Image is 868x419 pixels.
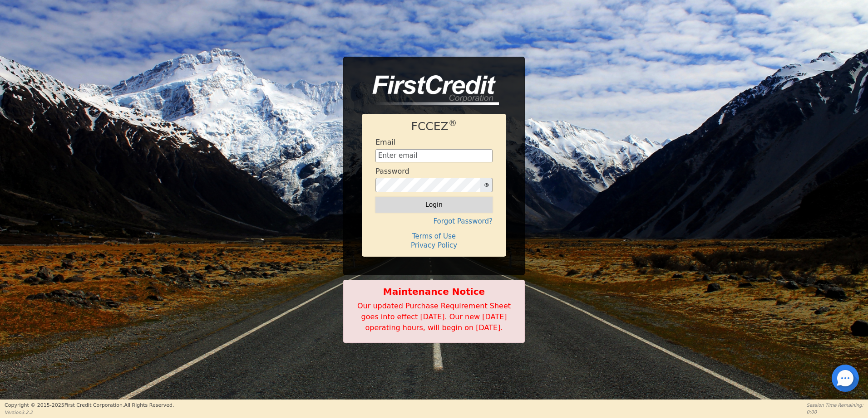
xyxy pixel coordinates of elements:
p: 0:00 [807,409,863,415]
p: Version 3.2.2 [5,409,174,416]
h4: Email [375,138,395,146]
img: logo-CMu_cnol.png [362,75,499,105]
b: Maintenance Notice [348,285,520,298]
h1: FCCEZ [375,120,493,133]
span: Our updated Purchase Requirement Sheet goes into effect [DATE]. Our new [DATE] operating hours, w... [357,302,511,332]
input: password [375,178,481,192]
h4: Privacy Policy [375,241,493,249]
button: Login [375,197,493,212]
h4: Forgot Password? [375,217,493,225]
sup: ® [449,118,457,128]
p: Session Time Remaining: [807,402,863,409]
h4: Terms of Use [375,232,493,240]
input: Enter email [375,149,493,163]
h4: Password [375,167,409,175]
span: All Rights Reserved. [124,402,174,408]
p: Copyright © 2015- 2025 First Credit Corporation. [5,402,174,409]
